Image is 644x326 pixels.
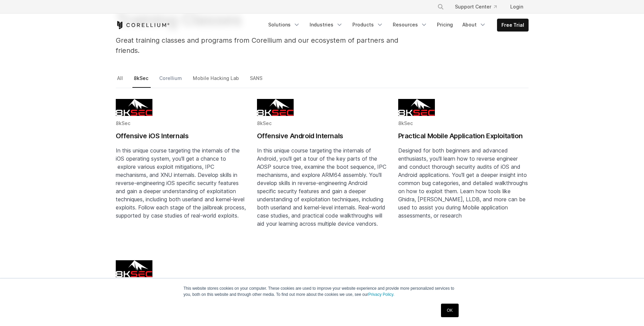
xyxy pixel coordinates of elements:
div: Navigation Menu [429,1,529,13]
p: Great training classes and programs from Corellium and our ecosystem of partners and friends. [116,35,421,56]
a: Pricing [433,19,457,31]
a: Mobile Hacking Lab [191,74,241,88]
h2: Offensive iOS Internals [116,131,246,141]
img: 8KSEC logo [116,99,152,116]
a: Solutions [264,19,304,31]
a: Resources [389,19,431,31]
a: Corellium [158,74,184,88]
span: In this unique course targeting the internals of the iOS operating system, you'll get a chance to... [116,147,246,219]
span: 8kSec [257,120,272,126]
a: Blog post summary: Offensive Android Internals [257,99,387,249]
span: 8kSec [398,120,413,126]
a: 8kSec [132,74,151,88]
a: Products [348,19,387,31]
span: Designed for both beginners and advanced enthusiasts, you'll learn how to reverse engineer and co... [398,147,528,219]
a: Corellium Home [116,21,170,29]
a: All [116,74,125,88]
a: OK [441,304,458,317]
a: Industries [306,19,347,31]
a: Blog post summary: Practical Mobile Application Exploitation [398,99,529,249]
a: Login [505,1,529,13]
a: Free Trial [497,19,528,31]
a: About [458,19,490,31]
h2: Offensive Android Internals [257,131,387,141]
img: 8KSEC logo [398,99,435,116]
a: Blog post summary: Offensive iOS Internals [116,99,246,249]
a: Support Center [449,1,502,13]
img: 8KSEC logo [257,99,294,116]
p: This website stores cookies on your computer. These cookies are used to improve your website expe... [184,285,461,298]
span: In this unique course targeting the internals of Android, you'll get a tour of the key parts of t... [257,147,386,227]
img: 8KSEC logo [116,260,152,277]
span: 8kSec [116,120,130,126]
a: SANS [249,74,265,88]
a: Privacy Policy. [368,292,394,297]
div: Navigation Menu [264,19,529,32]
h2: Practical Mobile Application Exploitation [398,131,529,141]
button: Search [435,1,447,13]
